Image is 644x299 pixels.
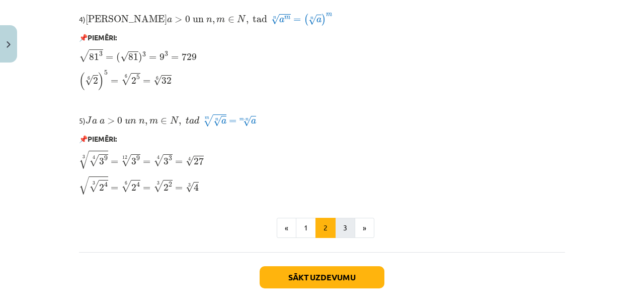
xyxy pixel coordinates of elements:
[79,72,85,90] span: (
[164,184,169,191] span: 2
[171,56,179,60] span: =
[107,118,115,124] span: >
[239,118,244,121] span: m
[246,19,249,24] span: ,
[99,184,104,191] span: 2
[251,119,256,124] span: a
[304,14,308,26] span: (
[98,72,104,90] span: )
[111,187,118,191] span: =
[106,56,113,60] span: =
[243,116,251,127] span: √
[186,117,189,124] span: t
[89,53,99,61] span: 81
[136,156,140,161] span: 9
[131,158,136,165] span: 3
[182,53,197,61] span: 729
[212,19,215,24] span: ,
[136,182,140,187] span: 4
[121,73,131,85] span: √
[104,182,108,187] span: 4
[229,119,236,124] span: =
[260,266,384,288] button: Sākt uzdevumu
[175,187,183,191] span: =
[89,154,99,166] span: √
[185,16,190,23] span: 0
[279,18,284,23] span: a
[179,121,181,126] span: ,
[125,119,130,124] span: u
[88,134,117,143] b: PIEMĒRI:
[143,80,150,84] span: =
[79,12,565,26] p: 4)
[99,51,103,56] span: 3
[85,75,93,86] span: √
[194,157,204,165] span: 27
[79,218,565,238] nav: Page navigation example
[203,114,213,127] span: √
[79,32,565,43] p: 📌
[100,119,105,124] span: a
[79,134,565,144] p: 📌
[120,51,128,62] span: √
[169,156,172,161] span: 3
[277,218,296,238] button: «
[162,77,172,84] span: 32
[355,218,374,238] button: »
[111,80,118,84] span: =
[131,77,136,84] span: 2
[130,119,136,124] span: n
[335,218,355,238] button: 3
[228,17,234,23] span: ∈
[321,14,326,26] span: )
[253,15,267,23] span: tad
[221,119,226,124] span: a
[186,156,194,166] span: √
[143,187,150,191] span: =
[194,184,199,191] span: 4
[121,154,131,166] span: √
[315,218,336,238] button: 2
[326,13,332,17] span: m
[111,160,118,164] span: =
[175,17,182,23] span: >
[169,182,172,187] span: 2
[99,158,104,165] span: 3
[117,117,122,124] span: 0
[189,119,194,124] span: a
[160,118,167,124] span: ∈
[136,75,140,80] span: 5
[186,182,194,193] span: √
[237,15,246,22] span: N
[79,176,89,195] span: √
[167,18,172,23] span: a
[164,158,169,165] span: 3
[296,218,316,238] button: 1
[193,18,204,23] span: un
[308,15,316,25] span: √
[213,116,221,127] span: √
[79,113,565,128] p: 5)
[149,56,156,60] span: =
[170,116,179,124] span: N
[159,53,165,61] span: 9
[121,180,131,192] span: √
[216,18,225,23] span: m
[153,154,164,166] span: √
[145,121,147,126] span: ,
[92,119,97,124] span: a
[165,51,168,56] span: 3
[86,15,167,23] span: [PERSON_NAME]
[194,116,199,124] span: d
[143,160,150,164] span: =
[284,16,290,20] span: m
[131,184,136,191] span: 2
[175,160,183,164] span: =
[116,52,120,63] span: (
[88,33,117,42] b: PIEMĒRI:
[93,77,98,84] span: 2
[128,53,138,61] span: 81
[104,156,108,161] span: 9
[7,41,11,48] img: icon-close-lesson-0947bae3869378f0d4975bcd49f059093ad1ed9edebbc8119c70593378902aed.svg
[206,18,212,23] span: n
